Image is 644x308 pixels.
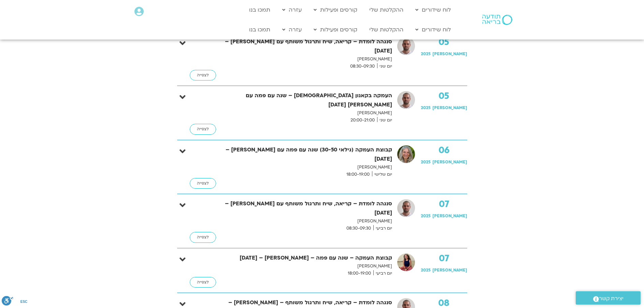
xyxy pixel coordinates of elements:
[421,253,467,264] strong: 07
[246,23,274,36] a: תמכו בנו
[421,91,467,101] strong: 05
[213,263,392,270] p: [PERSON_NAME]
[348,63,377,70] span: 08:30-09:30
[372,171,392,178] span: יום שלישי
[213,91,392,109] strong: העמקה בקאנון [DEMOGRAPHIC_DATA] – שנה עם פמה עם [PERSON_NAME] [DATE]
[190,178,216,189] a: לצפייה
[373,225,392,232] span: יום רביעי
[213,145,392,164] strong: קבוצת העמקה (גילאי 30-50) שנה עם פמה עם [PERSON_NAME] – [DATE]
[412,23,454,36] a: לוח שידורים
[310,3,361,16] a: קורסים ופעילות
[213,253,392,263] strong: קבוצת העמקה – שנה עם פמה – [PERSON_NAME] – [DATE]
[344,171,372,178] span: 18:00-19:00
[421,105,431,111] span: 2025
[344,225,373,232] span: 08:30-09:30
[421,51,431,57] span: 2025
[279,23,305,36] a: עזרה
[421,159,431,165] span: 2025
[213,109,392,117] p: [PERSON_NAME]
[190,124,216,135] a: לצפייה
[412,3,454,16] a: לוח שידורים
[421,267,431,273] span: 2025
[421,145,467,156] strong: 06
[377,117,392,124] span: יום שני
[377,63,392,70] span: יום שני
[432,159,467,165] span: [PERSON_NAME]
[213,37,392,56] strong: סנגהה לומדת – קריאה, שיח ותרגול משותף עם [PERSON_NAME] – [DATE]
[310,23,361,36] a: קורסים ופעילות
[348,117,377,124] span: 20:00-21:00
[366,23,407,36] a: ההקלטות שלי
[482,15,512,25] img: תודעה בריאה
[432,267,467,273] span: [PERSON_NAME]
[190,70,216,81] a: לצפייה
[190,277,216,288] a: לצפייה
[373,270,392,277] span: יום רביעי
[421,37,467,47] strong: 05
[246,3,274,16] a: תמכו בנו
[421,213,431,219] span: 2025
[213,199,392,218] strong: סנגהה לומדת – קריאה, שיח ותרגול משותף עם [PERSON_NAME] – [DATE]
[345,270,373,277] span: 18:00-19:00
[432,105,467,111] span: [PERSON_NAME]
[576,291,641,305] a: יצירת קשר
[213,56,392,63] p: [PERSON_NAME]
[213,218,392,225] p: [PERSON_NAME]
[279,3,305,16] a: עזרה
[421,199,467,209] strong: 07
[366,3,407,16] a: ההקלטות שלי
[432,213,467,219] span: [PERSON_NAME]
[190,232,216,243] a: לצפייה
[599,294,624,303] span: יצירת קשר
[213,164,392,171] p: [PERSON_NAME]
[432,51,467,57] span: [PERSON_NAME]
